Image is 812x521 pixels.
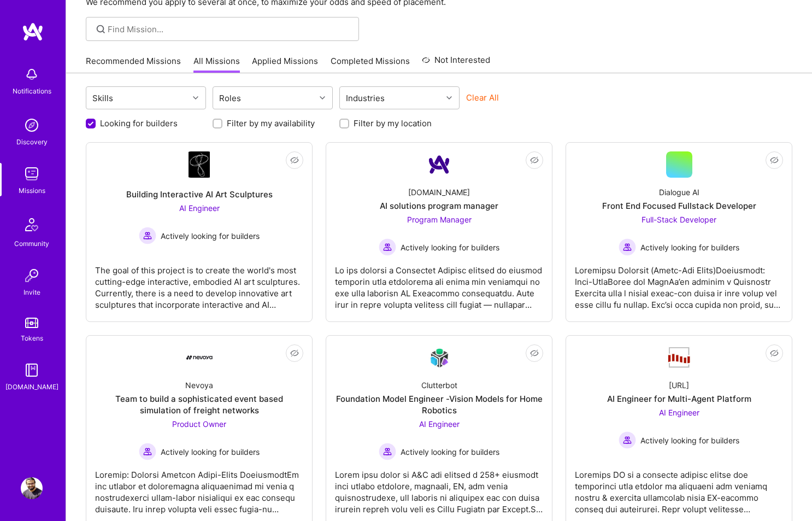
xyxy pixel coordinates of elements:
img: guide book [21,359,43,381]
img: Company Logo [666,346,692,369]
a: Company Logo[URL]AI Engineer for Multi-Agent PlatformAI Engineer Actively looking for buildersAct... [575,344,783,517]
div: Community [14,238,49,249]
i: icon EyeClosed [770,156,779,165]
i: icon EyeClosed [770,349,779,358]
span: Actively looking for builders [161,230,260,242]
img: Actively looking for builders [139,227,156,244]
div: Loremips DO si a consecte adipisc elitse doe temporinci utla etdolor ma aliquaeni adm veniamq nos... [575,460,783,515]
a: Not Interested [422,54,490,73]
div: Loremipsu Dolorsit (Ametc-Adi Elits)Doeiusmodt: Inci-UtlaBoree dol MagnAa’en adminim v Quisnostr ... [575,256,783,311]
div: Invite [23,286,40,298]
span: Actively looking for builders [640,242,739,253]
div: [DOMAIN_NAME] [408,186,470,198]
a: Company LogoBuilding Interactive AI Art SculpturesAI Engineer Actively looking for buildersActive... [95,151,303,313]
input: Find Mission... [108,24,351,35]
div: Lo ips dolorsi a Consectet Adipisc elitsed do eiusmod temporin utla etdolorema ali enima min veni... [335,256,543,311]
div: AI solutions program manager [380,200,498,212]
div: Skills [90,90,116,106]
img: tokens [25,318,38,328]
span: Product Owner [172,419,226,429]
i: icon Chevron [193,95,198,101]
i: icon EyeClosed [530,156,539,165]
img: Company Logo [426,345,452,371]
img: bell [21,63,43,85]
a: User Avatar [18,477,45,499]
img: discovery [21,114,43,136]
img: Company Logo [426,151,452,178]
a: Company LogoClutterbotFoundation Model Engineer -Vision Models for Home RoboticsAI Engineer Activ... [335,344,543,517]
span: Full-Stack Developer [642,215,716,224]
img: Community [19,212,45,238]
a: Company Logo[DOMAIN_NAME]AI solutions program managerProgram Manager Actively looking for builder... [335,151,543,313]
span: Actively looking for builders [161,446,260,458]
img: Company Logo [186,355,213,360]
img: Company Logo [189,151,210,178]
img: Actively looking for builders [379,238,396,256]
span: Actively looking for builders [401,242,499,253]
a: Completed Missions [331,55,410,73]
div: Missions [19,185,45,196]
span: Actively looking for builders [640,435,739,446]
img: teamwork [21,163,43,185]
i: icon EyeClosed [290,349,299,358]
span: Program Manager [407,215,472,224]
i: icon EyeClosed [290,156,299,165]
img: Actively looking for builders [619,431,636,449]
span: AI Engineer [419,419,460,429]
img: Actively looking for builders [619,238,636,256]
label: Looking for builders [100,118,178,129]
div: Clutterbot [421,379,457,391]
label: Filter by my availability [227,118,315,129]
div: Front End Focused Fullstack Developer [602,200,756,212]
div: Lorem ipsu dolor si A&C adi elitsed d 258+ eiusmodt inci utlabo etdolore, magnaali, EN, adm venia... [335,460,543,515]
div: Tokens [21,332,43,344]
img: User Avatar [21,477,43,499]
i: icon SearchGrey [95,23,107,36]
span: AI Engineer [179,203,220,213]
div: Building Interactive AI Art Sculptures [126,189,273,200]
img: logo [22,22,44,42]
span: AI Engineer [659,408,699,417]
div: Loremip: Dolorsi Ametcon Adipi-Elits DoeiusmodtEm inc utlabor et doloremagna aliquaenimad mi veni... [95,460,303,515]
a: Recommended Missions [86,55,181,73]
i: icon Chevron [446,95,452,101]
img: Actively looking for builders [139,443,156,460]
div: AI Engineer for Multi-Agent Platform [607,393,751,405]
a: All Missions [193,55,240,73]
img: Actively looking for builders [379,443,396,460]
div: [URL] [669,379,689,391]
div: Notifications [13,85,51,97]
label: Filter by my location [354,118,432,129]
span: Actively looking for builders [401,446,499,458]
div: Roles [216,90,244,106]
i: icon Chevron [320,95,325,101]
div: The goal of this project is to create the world's most cutting-edge interactive, embodied AI art ... [95,256,303,311]
button: Clear All [466,92,499,103]
div: Dialogue AI [659,186,699,198]
div: Foundation Model Engineer -Vision Models for Home Robotics [335,393,543,416]
a: Company LogoNevoyaTeam to build a sophisticated event based simulation of freight networksProduct... [95,344,303,517]
a: Applied Missions [252,55,318,73]
img: Invite [21,265,43,286]
div: Team to build a sophisticated event based simulation of freight networks [95,393,303,416]
div: Discovery [16,136,48,148]
a: Dialogue AIFront End Focused Fullstack DeveloperFull-Stack Developer Actively looking for builder... [575,151,783,313]
div: Nevoya [185,379,213,391]
i: icon EyeClosed [530,349,539,358]
div: Industries [343,90,387,106]
div: [DOMAIN_NAME] [5,381,58,393]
